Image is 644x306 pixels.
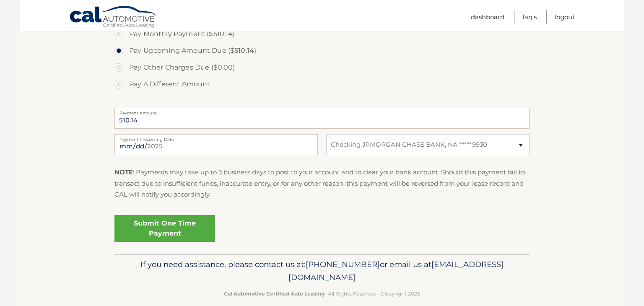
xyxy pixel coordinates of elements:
[114,59,530,76] label: Pay Other Charges Due ($0.00)
[555,10,575,24] a: Logout
[114,168,133,176] strong: NOTE
[114,76,530,93] label: Pay A Different Amount
[114,134,318,155] input: Payment Date
[114,108,530,114] label: Payment Amount
[114,215,215,242] a: Submit One Time Payment
[120,258,524,285] p: If you need assistance, please contact us at: or email us at
[471,10,504,24] a: Dashboard
[114,26,530,42] label: Pay Monthly Payment ($510.14)
[522,10,537,24] a: FAQ's
[224,290,325,297] strong: Cal Automotive Certified Auto Leasing
[114,42,530,59] label: Pay Upcoming Amount Due ($510.14)
[120,289,524,298] p: - All Rights Reserved - Copyright 2025
[114,134,318,141] label: Payment Processing Date
[114,167,530,200] p: : Payments may take up to 3 business days to post to your account and to clear your bank account....
[69,5,157,30] a: Cal Automotive
[306,259,380,269] span: [PHONE_NUMBER]
[114,108,530,129] input: Payment Amount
